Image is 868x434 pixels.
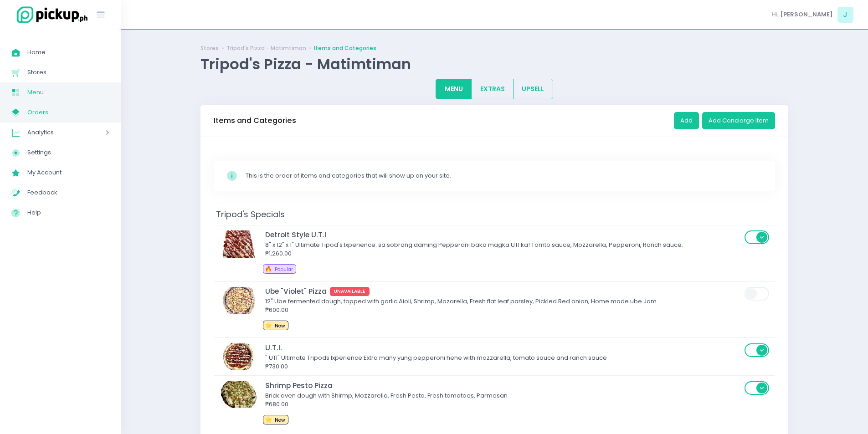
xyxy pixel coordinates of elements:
[471,79,514,99] button: EXTRAS
[218,343,259,370] img: U.T.I.
[218,230,259,258] img: Detroit Style U.T.I
[265,297,742,306] div: 12" Ube fermented dough, topped with garlic Aioli, Shrimp, Mozarella, Fresh flat leaf parsley, Pi...
[772,10,779,19] span: Hi,
[226,44,306,52] a: Tripod's Pizza - Matimtiman
[436,79,553,99] div: Large button group
[330,287,370,296] span: UNAVAILABLE
[265,286,742,296] div: Ube "Violet" Pizza
[265,400,742,409] div: ₱680.00
[27,127,80,138] span: Analytics
[11,5,89,25] img: logo
[27,87,109,98] span: Menu
[27,167,109,179] span: My Account
[265,391,742,400] div: Brick oven dough with Shirmp, Mozzarella, Fresh Pesto, Fresh tomatoes, Parmesan
[780,10,833,19] span: [PERSON_NAME]
[246,171,763,180] div: This is the order of items and categories that will show up on your site.
[214,116,296,125] h3: Items and Categories
[265,380,742,391] div: Shrimp Pesto Pizza
[27,147,109,158] span: Settings
[218,381,259,408] img: Shrimp Pesto Pizza
[513,79,553,99] button: UPSELL
[265,362,742,371] div: ₱730.00
[27,207,109,219] span: Help
[436,79,472,99] button: MENU
[27,66,109,78] span: Stores
[275,417,285,424] span: New
[265,353,742,363] div: " UTI" Ultimate Tripods Ixperience Extra many yung pepperoni hehe with mozzarella, tomato sauce a...
[265,230,742,240] div: Detroit Style U.T.I
[200,44,219,52] a: Stores
[214,281,775,338] td: Ube "Violet" PizzaUbe "Violet" PizzaUNAVAILABLE12" Ube fermented dough, topped with garlic Aioli,...
[214,225,775,281] td: Detroit Style U.T.IDetroit Style U.T.I8" x 12" x 1" Ultimate Tipod's Ixperience. sa sobrang damin...
[27,107,109,118] span: Orders
[265,306,742,315] div: ₱600.00
[275,266,293,273] span: Popular
[265,240,742,250] div: 8" x 12" x 1" Ultimate Tipod's Ixperience. sa sobrang daming Pepperoni baka magka UTI ka! Tomto s...
[314,44,376,52] a: Items and Categories
[214,376,775,432] td: Shrimp Pesto PizzaShrimp Pesto PizzaBrick oven dough with Shirmp, Mozzarella, Fresh Pesto, Fresh ...
[265,342,742,353] div: U.T.I.
[275,322,285,329] span: New
[265,415,272,424] span: ⭐
[265,265,272,273] span: 🔥
[214,206,287,222] span: Tripod's Specials
[200,55,788,73] div: Tripod's Pizza - Matimtiman
[674,112,699,129] button: Add
[265,249,742,258] div: ₱1,260.00
[214,338,775,376] td: U.T.I.U.T.I." UTI" Ultimate Tripods Ixperience Extra many yung pepperoni hehe with mozzarella, to...
[218,287,259,314] img: Ube "Violet" Pizza
[265,321,272,330] span: ⭐
[702,112,775,129] button: Add Concierge Item
[27,46,109,58] span: Home
[837,7,853,23] span: J
[27,187,109,199] span: Feedback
